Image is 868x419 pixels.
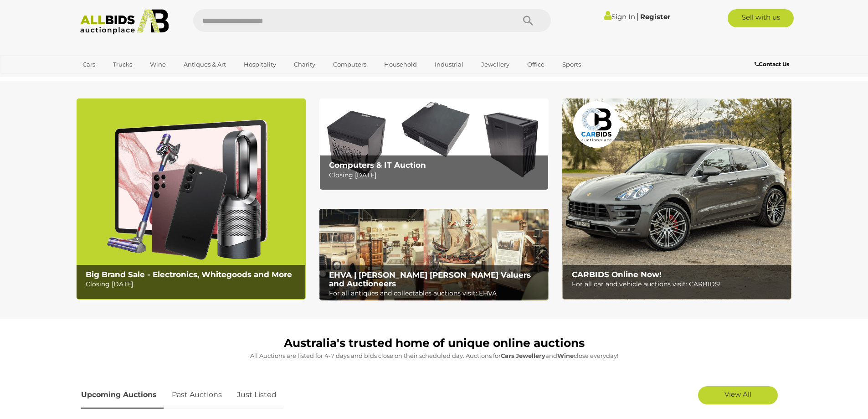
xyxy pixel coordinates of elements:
[378,57,423,72] a: Household
[724,390,751,398] span: View All
[329,270,531,288] b: EHVA | [PERSON_NAME] [PERSON_NAME] Valuers and Auctioneers
[165,382,229,409] a: Past Auctions
[501,352,514,359] strong: Cars
[329,288,544,299] p: For all antiques and collectables auctions visit: EHVA
[319,98,549,190] a: Computers & IT Auction Computers & IT Auction Closing [DATE]
[475,57,515,72] a: Jewellery
[698,386,778,404] a: View All
[319,209,549,301] a: EHVA | Evans Hastings Valuers and Auctioneers EHVA | [PERSON_NAME] [PERSON_NAME] Valuers and Auct...
[572,270,662,279] b: CARBIDS Online Now!
[75,9,174,34] img: Allbids.com.au
[755,59,791,69] a: Contact Us
[230,382,283,409] a: Just Listed
[77,98,306,300] img: Big Brand Sale - Electronics, Whitegoods and More
[319,98,549,190] img: Computers & IT Auction
[86,279,300,290] p: Closing [DATE]
[521,57,550,72] a: Office
[327,57,372,72] a: Computers
[319,209,549,301] img: EHVA | Evans Hastings Valuers and Auctioneers
[557,352,574,359] strong: Wine
[429,57,469,72] a: Industrial
[107,57,138,72] a: Trucks
[640,12,670,21] a: Register
[81,337,787,350] h1: Australia's trusted home of unique online auctions
[77,72,153,87] a: [GEOGRAPHIC_DATA]
[77,57,101,72] a: Cars
[505,9,551,32] button: Search
[77,98,306,300] a: Big Brand Sale - Electronics, Whitegoods and More Big Brand Sale - Electronics, Whitegoods and Mo...
[604,12,635,21] a: Sign In
[562,98,791,300] a: CARBIDS Online Now! CARBIDS Online Now! For all car and vehicle auctions visit: CARBIDS!
[144,57,172,72] a: Wine
[81,382,164,409] a: Upcoming Auctions
[516,352,545,359] strong: Jewellery
[755,61,789,67] b: Contact Us
[329,170,544,181] p: Closing [DATE]
[329,160,426,170] b: Computers & IT Auction
[556,57,587,72] a: Sports
[86,270,292,279] b: Big Brand Sale - Electronics, Whitegoods and More
[178,57,232,72] a: Antiques & Art
[728,9,794,27] a: Sell with us
[238,57,282,72] a: Hospitality
[81,351,787,361] p: All Auctions are listed for 4-7 days and bids close on their scheduled day. Auctions for , and cl...
[288,57,321,72] a: Charity
[572,279,786,290] p: For all car and vehicle auctions visit: CARBIDS!
[637,11,639,21] span: |
[562,98,791,300] img: CARBIDS Online Now!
